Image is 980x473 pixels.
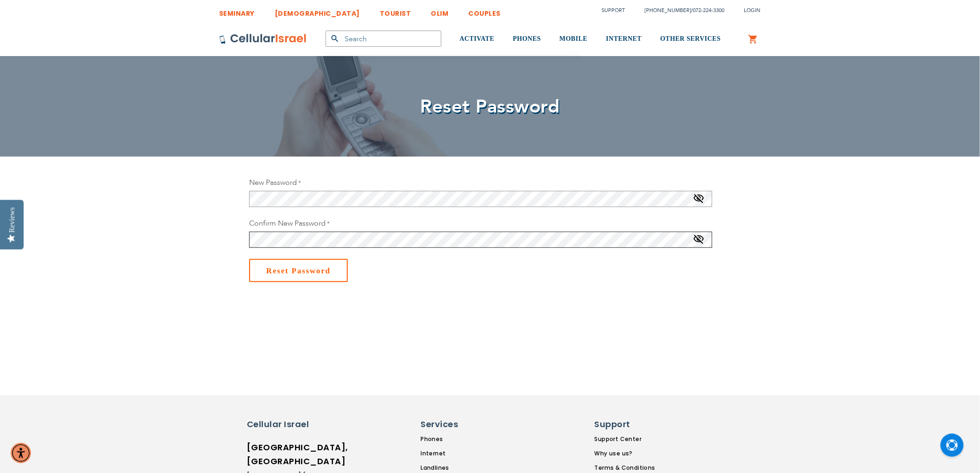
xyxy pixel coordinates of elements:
[513,35,541,42] span: PHONES
[219,33,307,44] img: Cellular Israel Logo
[266,266,331,275] span: Reset Password
[247,441,326,468] h6: [GEOGRAPHIC_DATA], [GEOGRAPHIC_DATA]
[469,2,501,19] a: COUPLES
[249,177,297,188] span: New Password
[421,435,505,443] a: Phones
[421,464,505,472] a: Landlines
[275,2,360,19] a: [DEMOGRAPHIC_DATA]
[660,35,721,42] span: OTHER SERVICES
[460,35,495,42] span: ACTIVATE
[645,7,691,14] a: [PHONE_NUMBER]
[513,22,541,57] a: PHONES
[11,443,31,463] div: Accessibility Menu
[595,418,650,430] h6: Support
[249,259,348,282] button: Reset Password
[326,31,441,47] input: Search
[602,7,625,14] a: Support
[693,7,724,14] a: 072-224-3300
[380,2,411,19] a: TOURIST
[421,418,499,430] h6: Services
[421,94,560,120] span: Reset Password
[744,7,761,14] span: Login
[635,4,724,17] li: /
[660,22,721,57] a: OTHER SERVICES
[595,449,655,458] a: Why use us?
[431,2,449,19] a: OLIM
[595,435,655,443] a: Support Center
[421,449,505,458] a: Internet
[249,218,326,228] span: Confirm New Password
[559,35,588,42] span: MOBILE
[460,22,495,57] a: ACTIVATE
[606,22,642,57] a: INTERNET
[247,418,326,430] h6: Cellular Israel
[606,35,642,42] span: INTERNET
[559,22,588,57] a: MOBILE
[8,207,16,233] div: Reviews
[219,2,255,19] a: SEMINARY
[595,464,655,472] a: Terms & Conditions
